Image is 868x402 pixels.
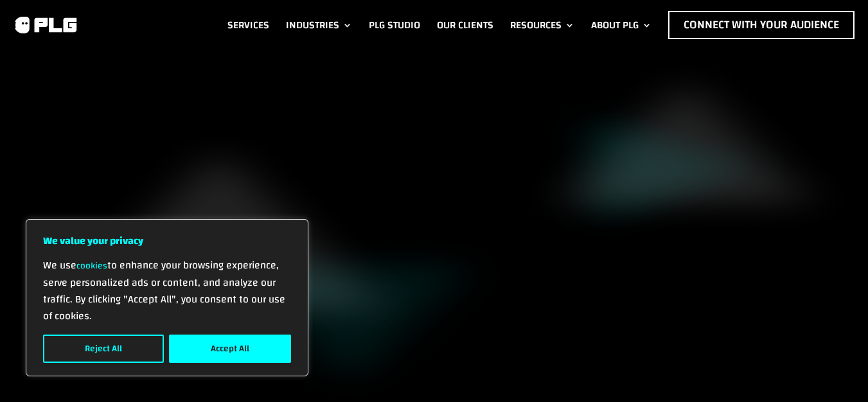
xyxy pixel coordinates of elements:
[591,11,651,39] a: About PLG
[286,11,352,39] a: Industries
[43,257,291,324] p: We use to enhance your browsing experience, serve personalized ads or content, and analyze our tr...
[26,219,308,376] div: We value your privacy
[43,232,291,249] p: We value your privacy
[169,335,291,363] button: Accept All
[227,11,269,39] a: Services
[369,11,420,39] a: PLG Studio
[76,258,107,274] a: cookies
[43,335,164,363] button: Reject All
[668,11,855,39] a: Connect with Your Audience
[437,11,493,39] a: Our Clients
[510,11,574,39] a: Resources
